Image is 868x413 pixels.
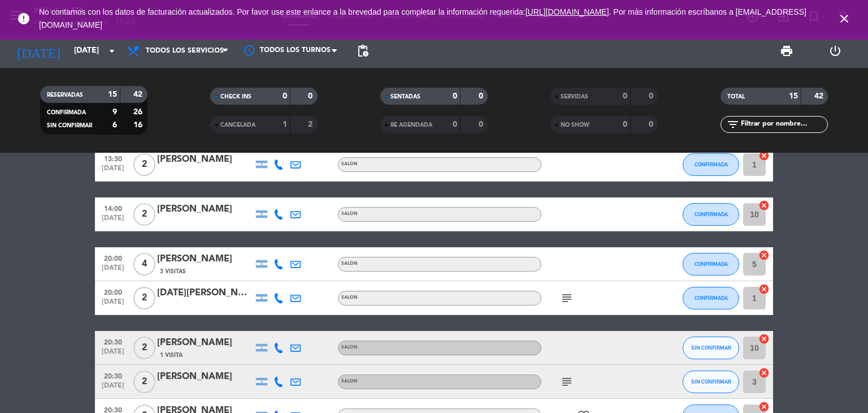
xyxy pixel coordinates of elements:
span: [DATE] [99,165,127,178]
button: CONFIRMADA [683,287,739,309]
div: LOG OUT [811,34,860,68]
span: CONFIRMADA [695,161,728,167]
span: CONFIRMADA [695,295,728,301]
i: error [17,12,31,25]
span: RE AGENDADA [390,122,432,128]
i: cancel [758,367,770,378]
span: SALON [341,261,358,266]
span: CONFIRMADA [47,110,86,115]
i: cancel [758,249,770,261]
strong: 0 [283,92,287,100]
span: 3 Visitas [160,267,186,276]
span: TOTAL [727,94,745,100]
span: 13:30 [99,152,127,165]
a: . Por más información escríbanos a [EMAIL_ADDRESS][DOMAIN_NAME] [39,7,806,29]
a: [URL][DOMAIN_NAME] [526,7,609,16]
span: No contamos con los datos de facturación actualizados. Por favor use este enlance a la brevedad p... [39,7,806,29]
i: [DATE] [8,38,68,63]
span: RESERVADAS [47,92,83,98]
div: [PERSON_NAME] [157,152,253,167]
strong: 42 [814,92,826,100]
span: SALON [341,162,358,166]
span: SALON [341,379,358,384]
span: 1 Visita [160,351,183,360]
span: [DATE] [99,382,127,395]
span: CANCELADA [220,122,255,128]
strong: 0 [453,92,457,100]
button: CONFIRMADA [683,153,739,176]
button: SIN CONFIRMAR [683,371,739,393]
strong: 0 [453,121,457,128]
strong: 26 [133,108,145,116]
span: SIN CONFIRMAR [47,123,92,128]
span: SALON [341,345,358,350]
i: arrow_drop_down [105,44,119,58]
strong: 2 [308,121,315,128]
span: [DATE] [99,298,127,311]
strong: 9 [112,108,117,116]
button: CONFIRMADA [683,253,739,276]
strong: 0 [623,121,627,128]
i: subject [560,375,574,389]
i: cancel [758,333,770,345]
strong: 16 [133,121,145,129]
i: cancel [758,401,770,412]
strong: 0 [649,121,656,128]
span: pending_actions [356,44,370,58]
div: [PERSON_NAME] [157,335,253,350]
span: SERVIDAS [561,94,588,100]
span: SALON [341,295,358,300]
i: power_settings_new [828,44,842,58]
span: [DATE] [99,348,127,361]
button: SIN CONFIRMAR [683,337,739,359]
input: Filtrar por nombre... [740,118,827,131]
span: print [780,44,793,58]
span: SALON [341,212,358,216]
span: SIN CONFIRMAR [691,345,731,351]
span: 14:00 [99,201,127,214]
span: 4 [133,253,155,276]
span: 2 [133,287,155,309]
span: 20:30 [99,335,127,348]
span: SENTADAS [390,94,420,100]
span: [DATE] [99,264,127,277]
span: 2 [133,203,155,226]
button: CONFIRMADA [683,203,739,226]
i: filter_list [726,118,740,131]
span: CHECK INS [220,94,251,100]
strong: 15 [108,91,117,98]
strong: 1 [283,121,287,128]
span: SIN CONFIRMAR [691,378,731,385]
span: 20:00 [99,251,127,264]
span: 20:00 [99,285,127,298]
div: [PERSON_NAME] [157,202,253,217]
strong: 15 [789,92,798,100]
div: [DATE][PERSON_NAME] [157,286,253,300]
i: close [837,12,851,25]
i: subject [560,291,574,305]
span: [DATE] [99,214,127,227]
span: 20:30 [99,369,127,382]
span: NO SHOW [561,122,589,128]
span: 2 [133,371,155,393]
span: CONFIRMADA [695,211,728,217]
strong: 0 [479,121,485,128]
strong: 42 [133,91,145,98]
strong: 6 [112,121,117,129]
strong: 0 [479,92,485,100]
strong: 0 [308,92,315,100]
div: [PERSON_NAME] [157,369,253,384]
span: CONFIRMADA [695,261,728,267]
strong: 0 [623,92,627,100]
i: cancel [758,150,770,161]
strong: 0 [649,92,656,100]
div: [PERSON_NAME] [157,252,253,266]
span: 2 [133,337,155,359]
i: cancel [758,200,770,211]
span: Todos los servicios [146,47,224,55]
i: cancel [758,283,770,295]
span: 2 [133,153,155,176]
